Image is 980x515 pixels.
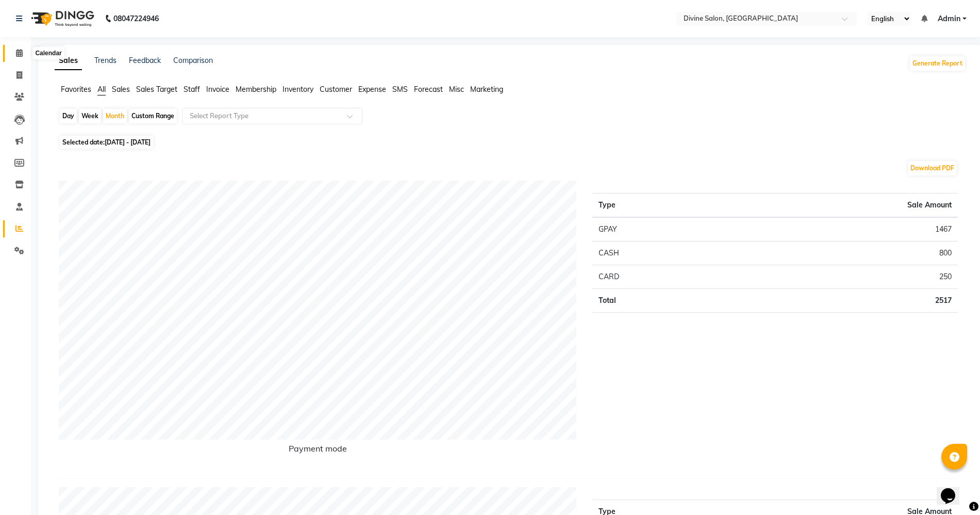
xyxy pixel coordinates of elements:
[908,161,957,175] button: Download PDF
[392,85,408,94] span: SMS
[129,109,177,123] div: Custom Range
[136,85,177,94] span: Sales Target
[592,242,727,265] td: CASH
[910,56,965,71] button: Generate Report
[94,56,117,65] a: Trends
[60,136,153,149] span: Selected date:
[79,109,101,123] div: Week
[173,56,213,65] a: Comparison
[592,265,727,289] td: CARD
[727,265,958,289] td: 250
[236,85,276,94] span: Membership
[592,217,727,242] td: GPAY
[937,474,970,505] iframe: chat widget
[97,85,106,94] span: All
[320,85,352,94] span: Customer
[59,444,577,458] h6: Payment mode
[103,109,127,123] div: Month
[592,289,727,313] td: Total
[60,109,77,123] div: Day
[727,242,958,265] td: 800
[113,4,159,33] b: 08047224946
[414,85,443,94] span: Forecast
[470,85,503,94] span: Marketing
[727,217,958,242] td: 1467
[727,289,958,313] td: 2517
[938,13,960,24] span: Admin
[112,85,130,94] span: Sales
[26,4,97,33] img: logo
[184,85,200,94] span: Staff
[61,85,91,94] span: Favorites
[129,56,161,65] a: Feedback
[206,85,229,94] span: Invoice
[449,85,464,94] span: Misc
[727,194,958,218] th: Sale Amount
[105,138,151,146] span: [DATE] - [DATE]
[358,85,386,94] span: Expense
[592,194,727,218] th: Type
[283,85,313,94] span: Inventory
[32,47,64,59] div: Calendar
